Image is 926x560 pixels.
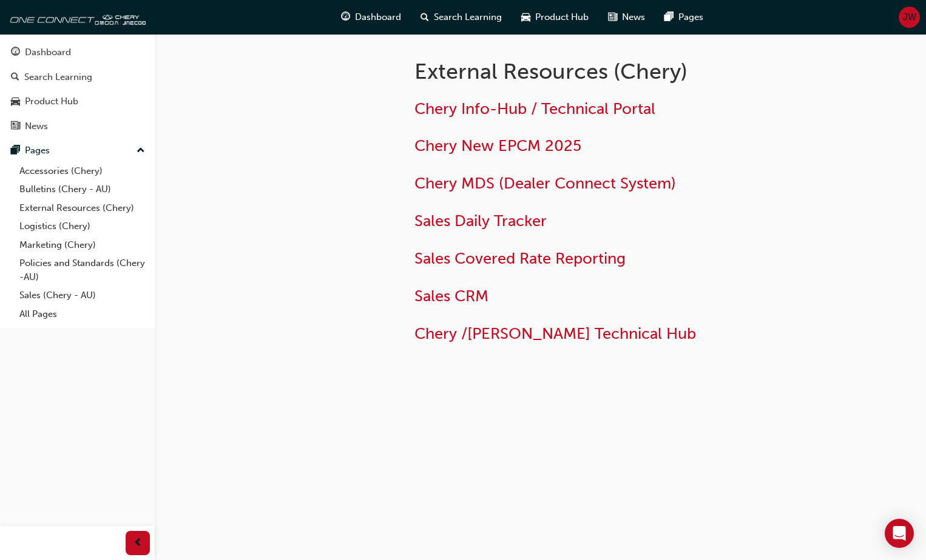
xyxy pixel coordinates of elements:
[414,287,488,305] a: Sales CRM
[5,66,150,88] a: Search Learning
[414,58,813,85] h1: External Resources (Chery)
[414,324,696,343] a: Chery /[PERSON_NAME] Technical Hub
[535,10,589,24] span: Product Hub
[15,162,150,181] a: Accessories (Chery)
[903,10,916,24] span: JW
[899,7,920,28] button: JW
[414,174,676,193] a: Chery MDS (Dealer Connect System)
[15,305,150,324] a: All Pages
[11,96,20,107] span: car-icon
[25,95,78,108] div: Product Hub
[11,47,20,58] span: guage-icon
[5,90,150,113] a: Product Hub
[885,519,914,548] div: Open Intercom Messenger
[5,39,150,139] button: DashboardSearch LearningProduct HubNews
[15,254,150,286] a: Policies and Standards (Chery -AU)
[414,136,581,155] a: Chery New EPCM 2025
[133,536,143,551] span: prev-icon
[414,99,655,118] a: Chery Info-Hub / Technical Portal
[598,5,655,30] a: news-iconNews
[512,5,598,30] a: car-iconProduct Hub
[678,10,703,24] span: Pages
[355,10,401,24] span: Dashboard
[421,10,429,25] span: search-icon
[5,139,150,162] button: Pages
[414,249,626,268] a: Sales Covered Rate Reporting
[434,10,502,24] span: Search Learning
[655,5,713,30] a: pages-iconPages
[15,199,150,218] a: External Resources (Chery)
[137,143,145,159] span: up-icon
[15,236,150,255] a: Marketing (Chery)
[15,217,150,236] a: Logistics (Chery)
[11,145,20,156] span: pages-icon
[608,10,617,25] span: news-icon
[15,286,150,305] a: Sales (Chery - AU)
[5,41,150,64] a: Dashboard
[25,45,71,59] div: Dashboard
[341,10,350,25] span: guage-icon
[622,10,645,24] span: News
[664,10,674,25] span: pages-icon
[11,121,20,132] span: news-icon
[11,72,19,83] span: search-icon
[411,5,512,30] a: search-iconSearch Learning
[414,212,547,230] a: Sales Daily Tracker
[521,10,530,25] span: car-icon
[6,5,146,29] img: oneconnect
[25,119,48,133] div: News
[25,144,50,158] div: Pages
[331,5,411,30] a: guage-iconDashboard
[24,70,92,84] div: Search Learning
[15,180,150,199] a: Bulletins (Chery - AU)
[5,115,150,138] a: News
